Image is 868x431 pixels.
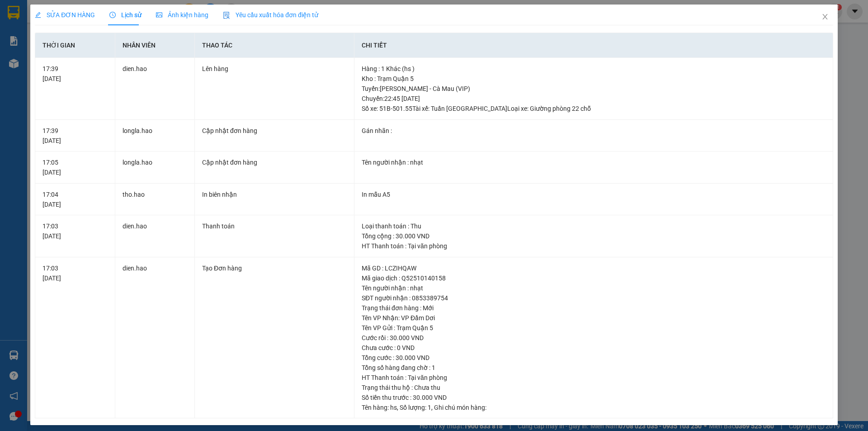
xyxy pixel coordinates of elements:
[42,157,107,177] div: 17:05 [DATE]
[362,126,826,136] div: Gán nhãn :
[115,184,195,216] td: tho.hao
[202,189,347,199] div: In biên nhận
[362,84,826,114] div: Tuyến : [PERSON_NAME] - Cà Mau (VIP) Chuyến: 22:45 [DATE] Số xe: 51B-501.55 Tài xế: Tuấn [GEOGRAP...
[42,64,107,84] div: 17:39 [DATE]
[109,12,116,18] span: clock-circle
[362,323,826,333] div: Tên VP Gửi : Trạm Quận 5
[362,373,826,383] div: HT Thanh toán : Tại văn phòng
[362,283,826,293] div: Tên người nhận : nhạt
[42,263,107,283] div: 17:03 [DATE]
[362,393,826,403] div: Số tiền thu trước : 30.000 VND
[202,64,347,74] div: Lên hàng
[362,313,826,323] div: Tên VP Nhận: VP Đầm Dơi
[115,257,195,419] td: dien.hao
[85,22,378,33] li: 26 Phó Cơ Điều, Phường 12
[812,5,838,30] button: Close
[223,12,230,19] img: icon
[390,404,397,411] span: hs
[202,126,347,136] div: Cập nhật đơn hàng
[115,120,195,152] td: longla.hao
[115,152,195,184] td: longla.hao
[362,293,826,303] div: SĐT người nhận : 0853389754
[362,363,826,373] div: Tổng số hàng đang chờ : 1
[115,33,195,58] th: Nhân viên
[11,66,109,81] b: GỬI : VP Đầm Dơi
[362,263,826,273] div: Mã GD : LCZIHQAW
[362,273,826,283] div: Mã giao dịch : Q52510140158
[42,126,107,146] div: 17:39 [DATE]
[11,11,57,57] img: logo.jpg
[156,12,162,18] span: picture
[362,231,826,241] div: Tổng cộng : 30.000 VND
[195,33,354,58] th: Thao tác
[821,13,829,20] span: close
[362,353,826,363] div: Tổng cước : 30.000 VND
[42,189,107,209] div: 17:04 [DATE]
[202,263,347,273] div: Tạo Đơn hàng
[362,383,826,393] div: Trạng thái thu hộ : Chưa thu
[202,221,347,231] div: Thanh toán
[85,33,378,45] li: Hotline: 02839552959
[362,74,826,84] div: Kho : Trạm Quận 5
[202,157,347,167] div: Cập nhật đơn hàng
[354,33,833,58] th: Chi tiết
[362,403,826,412] div: Tên hàng: , Số lượng: , Ghi chú món hàng:
[362,64,826,74] div: Hàng : 1 Khác (hs )
[109,11,142,19] span: Lịch sử
[115,215,195,257] td: dien.hao
[362,303,826,313] div: Trạng thái đơn hàng : Mới
[428,404,431,411] span: 1
[362,189,826,199] div: In mẫu A5
[115,58,195,120] td: dien.hao
[362,221,826,231] div: Loại thanh toán : Thu
[42,221,107,241] div: 17:03 [DATE]
[35,33,115,58] th: Thời gian
[362,157,826,167] div: Tên người nhận : nhạt
[362,241,826,251] div: HT Thanh toán : Tại văn phòng
[362,343,826,353] div: Chưa cước : 0 VND
[35,11,95,19] span: SỬA ĐƠN HÀNG
[223,11,318,19] span: Yêu cầu xuất hóa đơn điện tử
[35,12,41,18] span: edit
[156,11,208,19] span: Ảnh kiện hàng
[362,333,826,343] div: Cước rồi : 30.000 VND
